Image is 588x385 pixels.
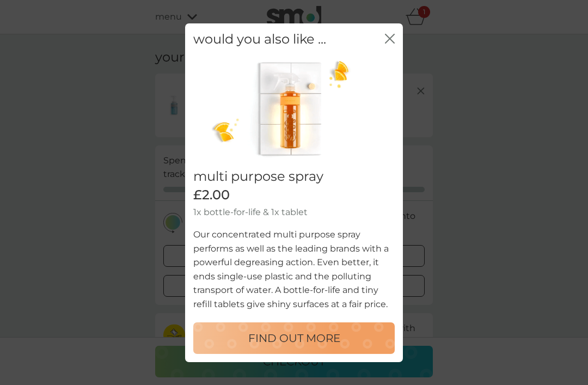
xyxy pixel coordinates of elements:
h2: multi purpose spray [193,169,395,185]
button: close [385,33,395,45]
h2: would you also like ... [193,31,326,47]
p: Our concentrated multi purpose spray performs as well as the leading brands with a powerful degre... [193,228,395,311]
p: 1x bottle-for-life & 1x tablet [193,205,395,219]
button: FIND OUT MORE [193,322,395,354]
p: FIND OUT MORE [248,329,340,347]
span: £2.00 [193,187,230,203]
